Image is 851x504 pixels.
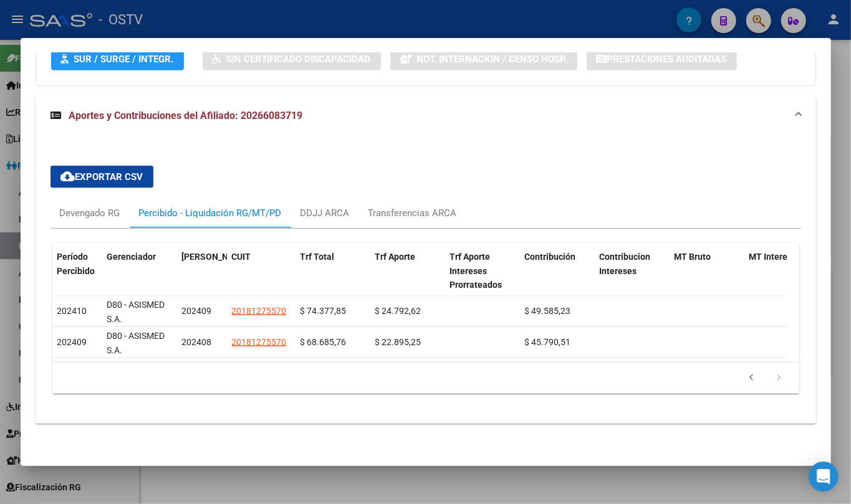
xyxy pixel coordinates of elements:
span: D80 - ASISMED S.A. [107,300,165,324]
span: 20181275570 [232,337,287,347]
span: CUIT [232,252,251,262]
datatable-header-cell: CUIT [227,244,296,298]
span: Trf Aporte Intereses Prorrateados [450,252,502,290]
div: DDJJ ARCA [300,206,350,220]
span: [PERSON_NAME] [182,252,249,262]
datatable-header-cell: Gerenciador [102,244,177,298]
span: Contribución [525,252,576,262]
span: SUR / SURGE / INTEGR. [74,54,174,65]
datatable-header-cell: Trf Aporte [370,244,445,298]
span: Período Percibido [57,252,95,276]
span: MT Bruto [675,252,711,262]
span: 202409 [182,306,212,316]
datatable-header-cell: Contribucion Intereses [595,244,670,298]
span: $ 24.792,62 [375,306,421,316]
button: Exportar CSV [50,166,153,188]
div: Dominio [65,74,95,82]
span: $ 49.585,23 [525,306,571,316]
button: Not. Internacion / Censo Hosp. [390,47,577,70]
div: Percibido - Liquidación RG/MT/PD [139,206,282,220]
span: $ 74.377,85 [300,306,347,316]
span: $ 45.790,51 [525,337,571,347]
div: Transferencias ARCA [368,206,457,220]
span: Prestaciones Auditadas [607,54,727,65]
a: go to next page [767,371,791,385]
span: Gerenciador [107,252,156,262]
img: website_grey.svg [20,32,30,42]
span: 202408 [182,337,212,347]
datatable-header-cell: MT Intereses [744,244,819,298]
span: Trf Aporte [375,252,416,262]
div: Dominio: [DOMAIN_NAME] [32,32,140,42]
span: Aportes y Contribuciones del Afiliado: 20266083719 [69,110,303,121]
span: 20181275570 [232,306,287,316]
mat-expansion-panel-header: Aportes y Contribuciones del Afiliado: 20266083719 [36,96,816,136]
span: 202409 [57,337,87,347]
div: Palabras clave [147,74,198,82]
a: go to previous page [740,371,764,385]
div: Devengado RG [60,206,120,220]
span: Trf Total [300,252,335,262]
div: v 4.0.25 [35,20,61,30]
div: Aportes y Contribuciones del Afiliado: 20266083719 [36,136,816,424]
datatable-header-cell: Trf Total [296,244,370,298]
div: Open Intercom Messenger [809,462,839,492]
datatable-header-cell: Período Percibido [52,244,102,298]
span: Not. Internacion / Censo Hosp. [417,54,567,65]
button: Prestaciones Auditadas [587,47,737,70]
span: Contribucion Intereses [600,252,651,276]
span: Sin Certificado Discapacidad [227,54,371,65]
datatable-header-cell: Contribución [520,244,595,298]
datatable-header-cell: Trf Aporte Intereses Prorrateados [445,244,520,298]
img: tab_keywords_by_traffic_grey.svg [133,72,143,82]
span: $ 22.895,25 [375,337,421,347]
button: Sin Certificado Discapacidad [203,47,381,70]
span: MT Intereses [749,252,802,262]
mat-icon: cloud_download [60,169,75,184]
button: SUR / SURGE / INTEGR. [51,47,184,70]
datatable-header-cell: Período Devengado [177,244,227,298]
span: $ 68.685,76 [300,337,347,347]
img: logo_orange.svg [20,20,30,30]
datatable-header-cell: MT Bruto [670,244,744,298]
span: D80 - ASISMED S.A. [107,331,165,355]
span: Exportar CSV [60,171,143,183]
img: tab_domain_overview_orange.svg [52,72,62,82]
span: 202410 [57,306,87,316]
